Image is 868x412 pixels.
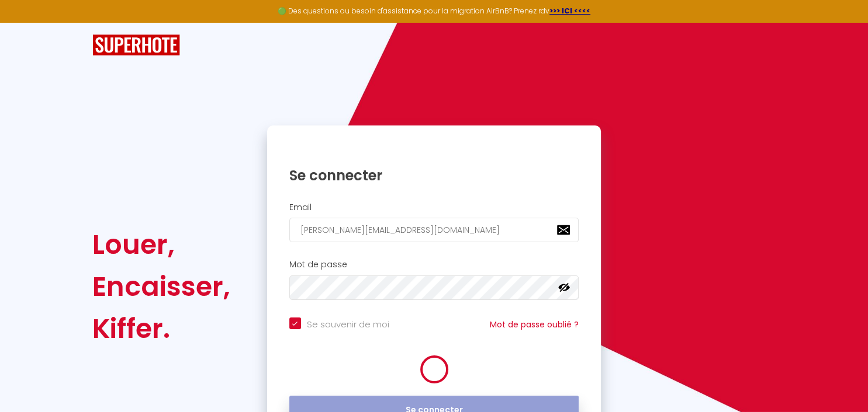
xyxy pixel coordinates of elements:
[92,34,180,56] img: SuperHote logo
[92,224,230,266] div: Louer,
[549,6,590,16] a: >>> ICI <<<<
[289,202,579,212] h2: Email
[289,260,579,270] h2: Mot de passe
[289,166,579,184] h1: Se connecter
[92,308,230,350] div: Kiffer.
[490,319,579,330] a: Mot de passe oublié ?
[92,266,230,308] div: Encaisser,
[289,218,579,242] input: Ton Email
